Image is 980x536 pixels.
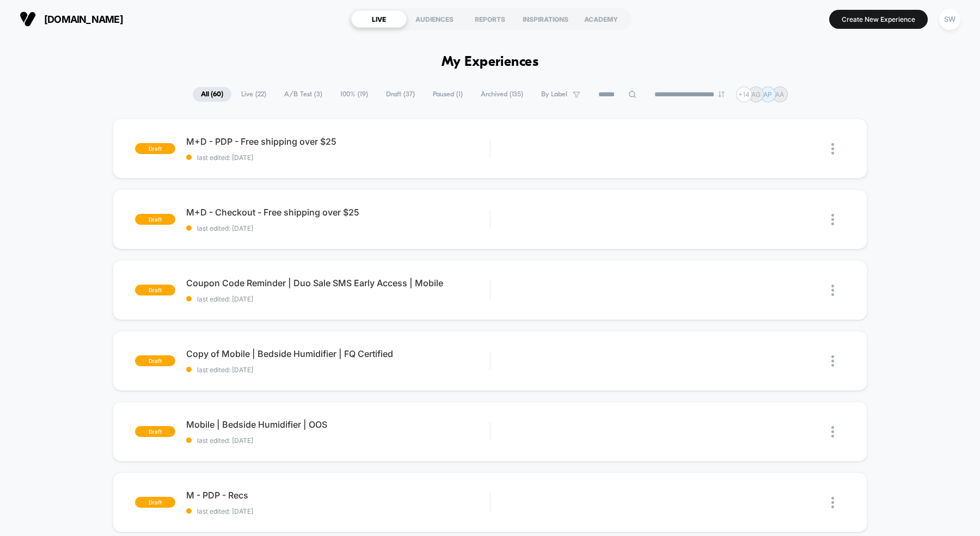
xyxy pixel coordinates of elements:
img: close [831,426,834,438]
span: [DOMAIN_NAME] [44,14,123,25]
span: M - PDP - Recs [186,490,489,501]
span: Live ( 22 ) [233,87,274,102]
span: Archived ( 135 ) [473,87,531,102]
img: Visually logo [20,11,36,27]
span: Copy of Mobile | Bedside Humidifier | FQ Certified [186,348,489,359]
span: draft [135,426,175,437]
p: AP [763,90,772,98]
div: REPORTS [462,10,518,28]
img: close [831,355,834,367]
span: draft [135,143,175,154]
span: last edited: [DATE] [186,436,489,445]
img: close [831,285,834,296]
span: draft [135,355,175,366]
p: AG [751,90,761,98]
div: AUDIENCES [407,10,462,28]
span: A/B Test ( 3 ) [276,87,330,102]
span: draft [135,285,175,295]
span: draft [135,214,175,225]
img: close [831,143,834,155]
span: By Label [541,90,567,98]
span: Draft ( 37 ) [378,87,423,102]
span: Coupon Code Reminder | Duo Sale SMS Early Access | Mobile [186,278,489,288]
span: last edited: [DATE] [186,224,489,232]
span: last edited: [DATE] [186,153,489,162]
div: LIVE [351,10,407,28]
p: AA [775,90,784,98]
span: M+D - Checkout - Free shipping over $25 [186,207,489,218]
button: SW [936,8,964,30]
span: Paused ( 1 ) [425,87,471,102]
div: SW [939,9,960,30]
img: close [831,497,834,508]
span: last edited: [DATE] [186,507,489,515]
span: M+D - PDP - Free shipping over $25 [186,136,489,147]
img: end [718,91,725,97]
img: close [831,214,834,225]
button: Create New Experience [829,10,928,29]
span: Mobile | Bedside Humidifier | OOS [186,419,489,430]
h1: My Experiences [442,54,539,70]
span: draft [135,497,175,508]
span: All ( 60 ) [193,87,231,102]
span: last edited: [DATE] [186,366,489,374]
button: [DOMAIN_NAME] [16,10,126,28]
span: 100% ( 19 ) [332,87,376,102]
div: + 14 [736,87,752,102]
span: last edited: [DATE] [186,295,489,303]
div: ACADEMY [573,10,629,28]
div: INSPIRATIONS [518,10,573,28]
